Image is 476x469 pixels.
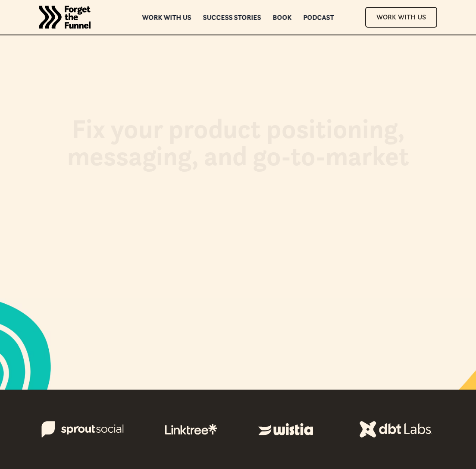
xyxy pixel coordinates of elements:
h1: Fix your product positioning, messaging, and go-to-market [52,116,424,178]
a: Book [273,14,292,20]
a: Work With Us [365,7,437,27]
a: Work with us [142,14,191,20]
a: Success Stories [203,14,261,20]
a: Podcast [304,14,334,20]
